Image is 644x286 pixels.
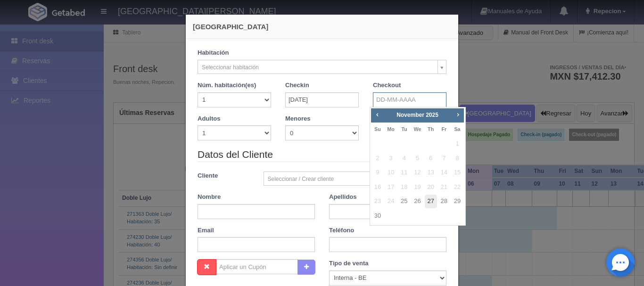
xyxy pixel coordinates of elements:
span: 2025 [426,112,438,118]
a: 30 [372,209,384,223]
span: Seleccionar habitación [202,60,434,74]
span: Seleccionar / Crear cliente [268,172,434,186]
a: 27 [425,195,437,208]
label: Checkin [285,81,309,90]
span: Saturday [454,126,460,132]
span: Friday [441,126,446,132]
span: November [396,112,424,118]
a: 26 [411,195,423,208]
span: 3 [385,152,397,165]
label: Tipo de venta [329,259,369,268]
span: 22 [451,180,463,194]
a: 29 [451,195,463,208]
label: Email [198,226,214,235]
span: 21 [438,180,450,194]
h4: [GEOGRAPHIC_DATA] [193,22,451,32]
a: 25 [398,195,410,208]
span: Wednesday [413,126,421,132]
span: 23 [372,195,384,208]
label: Núm. habitación(es) [198,81,256,90]
span: 19 [411,180,423,194]
span: 16 [372,180,384,194]
input: Aplicar un Cupón [216,259,298,274]
span: 9 [372,166,384,180]
label: Teléfono [329,226,354,235]
span: 8 [451,152,463,165]
span: Tuesday [401,126,407,132]
a: Prev [372,109,382,120]
a: Next [453,109,463,120]
span: 20 [425,180,437,194]
span: Thursday [428,126,434,132]
span: 18 [398,180,410,194]
span: 2 [372,152,384,165]
label: Habitación [198,49,229,57]
input: DD-MM-AAAA [285,92,359,107]
span: 12 [411,166,423,180]
label: Checkout [373,81,401,90]
span: 1 [451,137,463,151]
label: Adultos [198,114,220,123]
span: 5 [411,152,423,165]
span: 13 [425,166,437,180]
a: 28 [438,195,450,208]
label: Apellidos [329,193,357,202]
span: Monday [387,126,395,132]
span: 14 [438,166,450,180]
span: Next [454,111,462,118]
span: 11 [398,166,410,180]
a: Seleccionar / Crear cliente [264,172,447,186]
span: 10 [385,166,397,180]
input: DD-MM-AAAA [373,92,446,107]
label: Cliente [190,172,256,180]
span: Prev [373,111,381,118]
a: Seleccionar habitación [198,60,446,74]
span: 15 [451,166,463,180]
span: 7 [438,152,450,165]
span: 17 [385,180,397,194]
legend: Datos del Cliente [198,147,446,162]
label: Menores [285,114,310,123]
label: Nombre [198,193,221,202]
span: 6 [425,152,437,165]
span: 24 [385,195,397,208]
span: Sunday [374,126,381,132]
span: 4 [398,152,410,165]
